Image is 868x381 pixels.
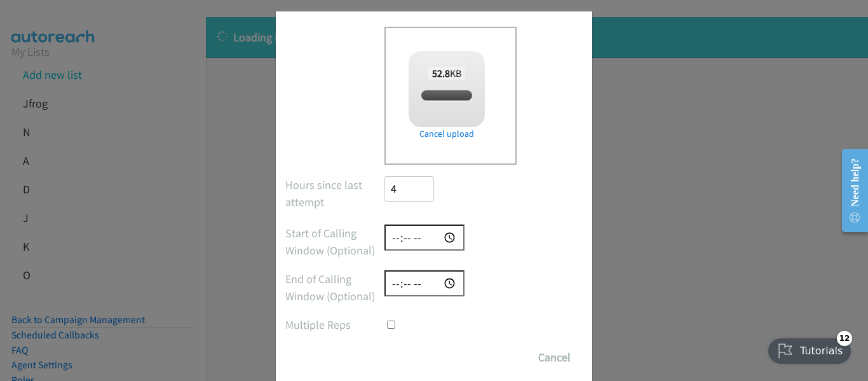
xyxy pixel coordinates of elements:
label: Hours since last attempt [285,176,384,211]
label: Multiple Reps [285,316,384,333]
span: KB [428,67,466,80]
iframe: Resource Center [831,140,868,241]
iframe: Checklist [761,326,858,371]
a: Cancel upload [409,127,485,141]
strong: 52.8 [432,67,450,80]
button: Cancel [526,345,583,370]
label: End of Calling Window (Optional) [285,270,384,305]
span: split_1.csv [425,90,468,102]
label: Start of Calling Window (Optional) [285,225,384,259]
